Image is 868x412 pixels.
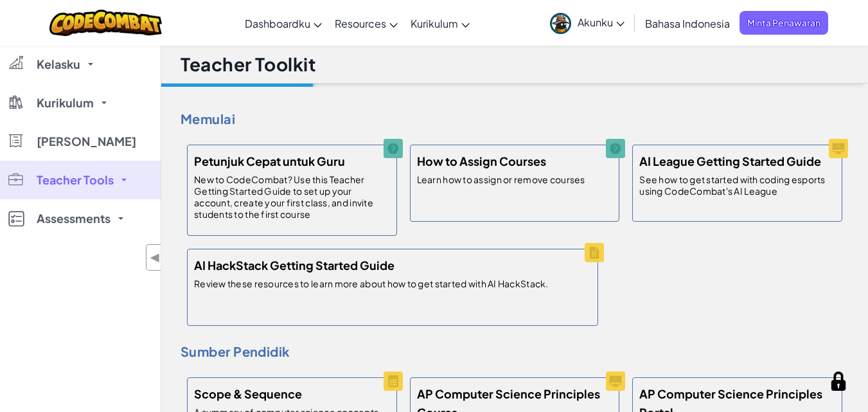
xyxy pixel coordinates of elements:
h5: AI League Getting Started Guide [639,152,821,170]
h5: Petunjuk Cepat untuk Guru [194,152,345,170]
h5: Scope & Sequence [194,384,302,403]
span: Teacher Tools [37,174,114,186]
span: Dashboardku [245,17,310,30]
a: Minta Penawaran [740,11,828,35]
h5: How to Assign Courses [417,152,546,170]
span: Resources [335,17,386,30]
img: avatar [550,13,571,34]
a: Resources [328,6,404,40]
a: AI League Getting Started Guide See how to get started with coding esports using CodeCombat's AI ... [626,138,849,228]
a: Kurikulum [404,6,476,40]
span: Bahasa Indonesia [645,17,730,30]
a: How to Assign Courses Learn how to assign or remove courses [403,138,626,228]
p: New to CodeCombat? Use this Teacher Getting Started Guide to set up your account, create your fir... [194,174,390,220]
span: Kurikulum [411,17,458,30]
p: See how to get started with coding esports using CodeCombat's AI League [639,174,835,197]
h1: Teacher Toolkit [181,52,316,76]
a: Dashboardku [238,6,328,40]
span: Kurikulum [37,97,94,109]
span: [PERSON_NAME] [37,136,136,147]
a: Petunjuk Cepat untuk Guru New to CodeCombat? Use this Teacher Getting Started Guide to set up you... [181,138,403,242]
h4: Sumber pendidik [181,342,849,361]
a: AI HackStack Getting Started Guide Review these resources to learn more about how to get started ... [181,242,605,332]
img: CodeCombat logo [49,10,162,36]
a: Akunku [544,3,631,43]
p: Review these resources to learn more about how to get started with AI HackStack. [194,278,549,289]
h4: Memulai [181,109,849,129]
span: Akunku [578,15,624,29]
p: Learn how to assign or remove courses [417,174,585,185]
span: Assessments [37,213,111,224]
a: Bahasa Indonesia [639,6,736,40]
span: ◀ [150,248,161,267]
h5: AI HackStack Getting Started Guide [194,256,394,274]
span: Kelasku [37,58,80,70]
